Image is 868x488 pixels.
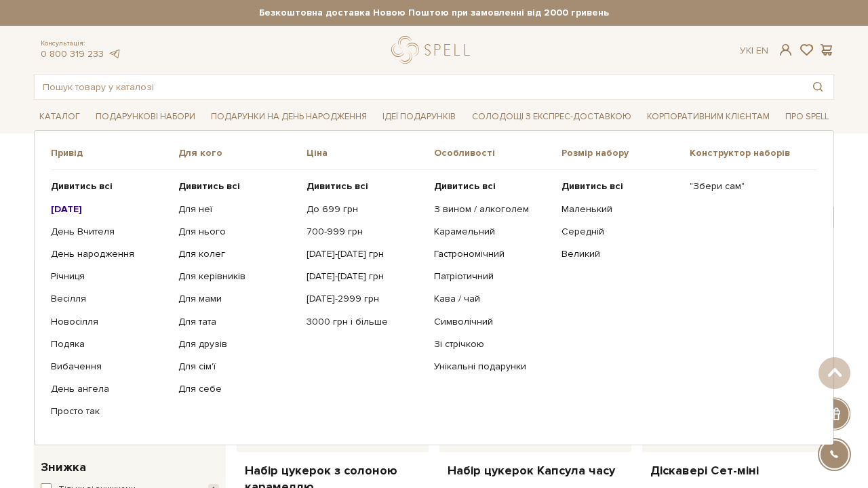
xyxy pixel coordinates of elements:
[41,39,121,48] span: Консультація:
[178,180,240,192] b: Дивитись всі
[690,180,807,192] a: "Збери сам"
[561,203,679,216] a: Маленький
[51,203,168,216] a: [DATE]
[178,293,296,305] a: Для мами
[467,105,637,128] a: Солодощі з експрес-доставкою
[307,180,368,192] b: Дивитись всі
[307,316,424,328] a: 3000 грн і більше
[434,248,551,260] a: Гастрономічний
[205,106,372,127] a: Подарунки на День народження
[642,106,775,127] a: Корпоративним клієнтам
[751,45,753,56] span: |
[51,270,168,283] a: Річниця
[51,180,113,192] b: Дивитись всі
[51,248,168,260] a: День народження
[434,293,551,305] a: Кава / чай
[434,203,551,216] a: З вином / алкоголем
[434,180,496,192] b: Дивитись всі
[307,293,424,305] a: [DATE]-2999 грн
[41,48,104,60] a: 0 800 319 233
[307,270,424,283] a: [DATE]-[DATE] грн
[51,203,82,215] b: [DATE]
[561,180,623,192] b: Дивитись всі
[690,147,817,159] span: Конструктор наборів
[802,75,833,99] button: Пошук товару у каталозі
[51,316,168,328] a: Новосілля
[51,226,168,238] a: День Вчителя
[34,7,834,19] strong: Безкоштовна доставка Новою Поштою при замовленні від 2000 гривень
[178,316,296,328] a: Для тата
[178,361,296,373] a: Для сім'ї
[178,180,296,192] a: Дивитись всі
[41,458,86,476] span: Знижка
[51,147,178,159] span: Привід
[107,48,121,60] a: telegram
[448,463,623,479] a: Набір цукерок Капсула часу
[650,463,826,479] a: Діскавері Сет-міні
[561,248,679,260] a: Великий
[34,130,834,445] div: Каталог
[51,180,168,192] a: Дивитись всі
[391,36,476,64] a: logo
[740,45,768,57] div: Ук
[51,405,168,418] a: Просто так
[434,180,551,192] a: Дивитись всі
[51,383,168,395] a: День ангела
[178,383,296,395] a: Для себе
[34,106,85,127] a: Каталог
[178,147,306,159] span: Для кого
[307,248,424,260] a: [DATE]-[DATE] грн
[35,75,802,99] input: Пошук товару у каталозі
[307,147,434,159] span: Ціна
[178,203,296,216] a: Для неї
[434,270,551,283] a: Патріотичний
[434,147,561,159] span: Особливості
[51,293,168,305] a: Весілля
[434,226,551,238] a: Карамельний
[780,106,834,127] a: Про Spell
[178,248,296,260] a: Для колег
[561,180,679,192] a: Дивитись всі
[434,316,551,328] a: Символічний
[561,226,679,238] a: Середній
[434,361,551,373] a: Унікальні подарунки
[51,338,168,350] a: Подяка
[561,147,689,159] span: Розмір набору
[90,106,201,127] a: Подарункові набори
[307,226,424,238] a: 700-999 грн
[51,361,168,373] a: Вибачення
[307,180,424,192] a: Дивитись всі
[178,270,296,283] a: Для керівників
[756,45,768,56] a: En
[307,203,424,216] a: До 699 грн
[178,226,296,238] a: Для нього
[434,338,551,350] a: Зі стрічкою
[377,106,461,127] a: Ідеї подарунків
[178,338,296,350] a: Для друзів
